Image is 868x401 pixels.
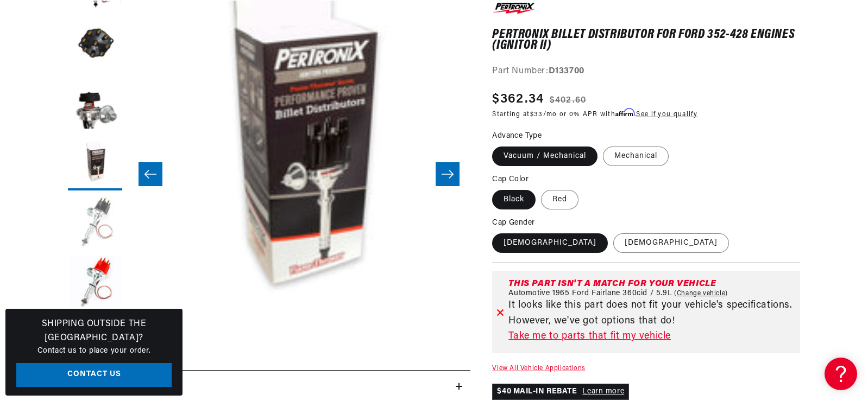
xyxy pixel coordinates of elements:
[492,365,585,372] a: View All Vehicle Applications
[492,130,543,142] legend: Advance Type
[492,29,800,52] h1: PerTronix Billet Distributor for Ford 352-428 Engines (Ignitor II)
[508,289,672,298] span: Automotive 1965 Ford Fairlane 360cid / 5.9L
[530,111,543,118] span: $33
[68,17,122,71] button: Load image 3 in gallery view
[541,190,578,209] label: Red
[674,289,728,298] a: Change vehicle
[492,190,536,209] label: Black
[16,363,172,387] a: Contact Us
[139,162,162,186] button: Slide left
[636,111,697,118] a: See if you qualify - Learn more about Affirm Financing (opens in modal)
[492,147,597,166] label: Vacuum / Mechanical
[492,174,530,185] legend: Cap Color
[508,329,796,345] a: Take me to parts that fit my vehicle
[549,67,584,75] strong: D133700
[550,94,587,107] s: $402.60
[492,109,697,119] p: Starting at /mo or 0% APR with .
[68,1,470,348] media-gallery: Gallery Viewer
[492,65,800,79] div: Part Number:
[16,345,172,357] p: Contact us to place your order.
[68,256,122,310] button: Load image 8 in gallery view
[613,233,729,253] label: [DEMOGRAPHIC_DATA]
[508,298,796,329] p: It looks like this part does not fit your vehicle's specifications. However, we've got options th...
[582,387,624,396] a: Learn more
[68,77,122,131] button: Load image 4 in gallery view
[68,136,122,190] button: Load image 5 in gallery view
[492,233,608,253] label: [DEMOGRAPHIC_DATA]
[508,279,796,288] div: This part isn't a match for your vehicle
[603,147,669,166] label: Mechanical
[492,90,544,109] span: $362.34
[436,162,460,186] button: Slide right
[615,109,634,117] span: Affirm
[68,196,122,250] button: Load image 7 in gallery view
[492,384,629,400] p: $40 MAIL-IN REBATE
[492,217,536,228] legend: Cap Gender
[16,317,172,345] h3: Shipping Outside the [GEOGRAPHIC_DATA]?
